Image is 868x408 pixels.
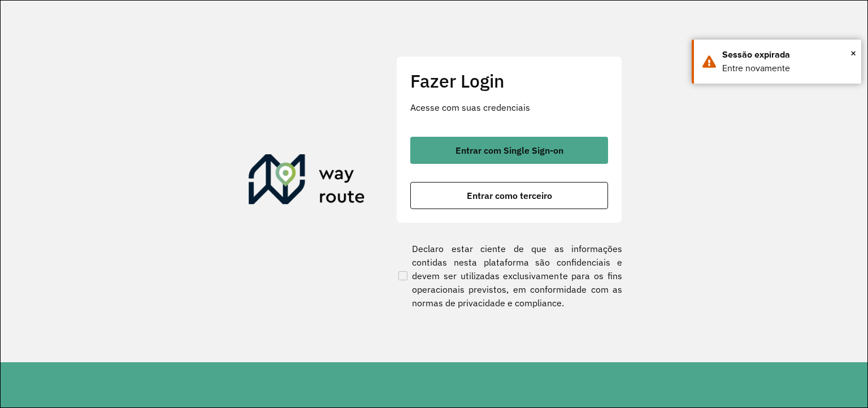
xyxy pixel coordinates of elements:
button: botão [410,137,608,164]
font: Sessão expirada [722,50,790,59]
font: Declaro estar ciente de que as informações contidas nesta plataforma são confidenciais e devem se... [412,242,622,310]
p: Acesse com suas credenciais [410,101,608,114]
font: Entrar como terceiro [467,190,552,201]
img: Roteirizador AmbevTech [249,154,365,209]
button: botão [410,182,608,209]
div: Entre novamente [722,62,853,75]
h2: Fazer Login [410,70,608,92]
div: Sessão expirada [722,48,853,62]
span: × [850,45,856,62]
font: Entrar com Single Sign-on [455,145,563,156]
button: Close [850,45,856,62]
